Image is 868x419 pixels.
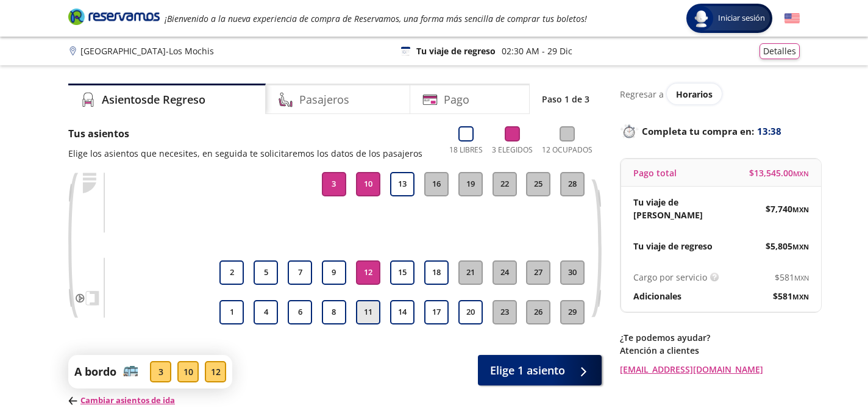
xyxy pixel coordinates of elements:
em: ¡Bienvenido a la nueva experiencia de compra de Reservamos, una forma más sencilla de comprar tus... [165,13,587,24]
span: Iniciar sesión [713,12,770,24]
p: Paso 1 de 3 [542,93,589,106]
button: 1 [219,300,244,324]
button: 12 [356,260,380,285]
p: A bordo [74,363,116,380]
button: 5 [254,260,278,285]
button: Detalles [759,43,800,59]
small: MXN [794,273,809,282]
h4: Pago [444,91,469,108]
button: 10 [356,172,380,196]
p: [GEOGRAPHIC_DATA] - Los Mochis [80,45,214,57]
p: 3 Elegidos [492,145,533,156]
button: 27 [526,260,550,285]
button: 22 [493,172,517,196]
div: 12 [205,361,226,382]
div: 3 [150,361,171,382]
p: Pago total [633,167,677,179]
button: 8 [322,300,346,324]
p: ¿Te podemos ayudar? [620,331,821,344]
p: Tu viaje de regreso [416,45,496,57]
p: Regresar a [620,88,664,101]
span: $ 581 [773,290,809,303]
p: 12 Ocupados [542,145,592,156]
i: Brand Logo [68,7,160,26]
h4: Pasajeros [299,91,349,108]
p: Cambiar asientos de ida [68,395,232,407]
a: Brand Logo [68,7,160,29]
button: 18 [424,260,449,285]
small: MXN [792,242,809,251]
span: Elige 1 asiento [490,362,565,379]
button: 28 [560,172,585,196]
button: 6 [288,300,312,324]
p: 02:30 AM - 29 Dic [502,45,572,57]
p: Elige los asientos que necesites, en seguida te solicitaremos los datos de los pasajeros [68,147,422,160]
button: 4 [254,300,278,324]
button: 9 [322,260,346,285]
button: 2 [219,260,244,285]
p: 18 Libres [449,145,483,156]
small: MXN [792,205,809,214]
p: Tu viaje de regreso [633,240,713,252]
button: 11 [356,300,380,324]
button: 19 [458,172,483,196]
h4: Asientos de Regreso [102,91,205,108]
p: Tu viaje de [PERSON_NAME] [633,196,721,221]
span: $ 13,545.00 [749,167,809,179]
p: Completa tu compra en : [620,123,821,140]
button: 20 [458,300,483,324]
button: 16 [424,172,449,196]
div: 10 [177,361,199,382]
span: $ 581 [775,271,809,284]
p: Adicionales [633,290,681,303]
button: 23 [493,300,517,324]
span: Horarios [676,88,713,100]
span: $ 7,740 [766,202,809,215]
small: MXN [792,292,809,301]
button: 17 [424,300,449,324]
span: 13:38 [757,124,781,138]
button: 13 [390,172,414,196]
button: Elige 1 asiento [478,355,602,385]
button: English [784,11,800,26]
button: 26 [526,300,550,324]
button: 21 [458,260,483,285]
button: 30 [560,260,585,285]
p: Cargo por servicio [633,271,707,284]
small: MXN [793,169,809,178]
div: Regresar a ver horarios [620,84,821,104]
button: 7 [288,260,312,285]
button: 29 [560,300,585,324]
p: Atención a clientes [620,344,821,357]
span: $ 5,805 [766,240,809,252]
button: 3 [322,172,346,196]
button: 24 [493,260,517,285]
a: [EMAIL_ADDRESS][DOMAIN_NAME] [620,363,821,376]
button: 25 [526,172,550,196]
button: 15 [390,260,414,285]
p: Tus asientos [68,126,422,141]
button: 14 [390,300,414,324]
